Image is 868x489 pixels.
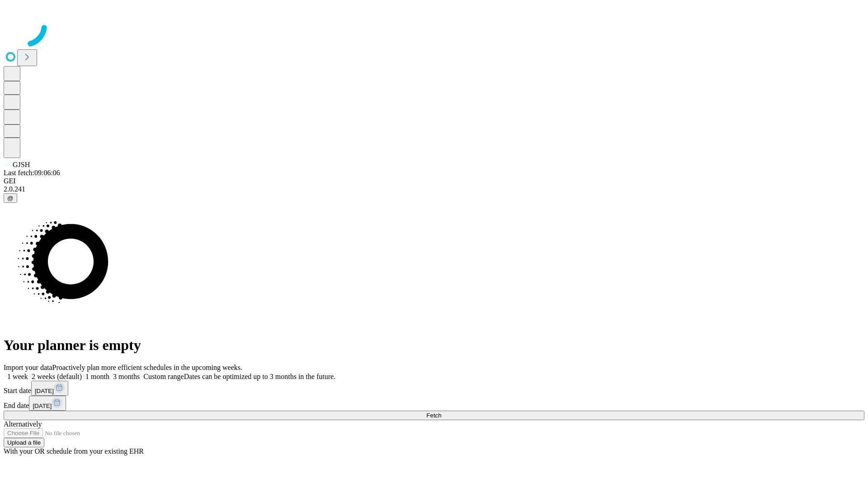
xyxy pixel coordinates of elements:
[7,373,28,380] span: 1 week
[7,195,14,201] span: @
[29,396,66,411] button: [DATE]
[32,373,82,380] span: 2 weeks (default)
[143,373,184,380] span: Custom range
[4,411,864,420] button: Fetch
[4,193,17,203] button: @
[4,420,42,428] span: Alternatively
[4,447,144,455] span: With your OR schedule from your existing EHR
[426,412,441,419] span: Fetch
[4,381,864,396] div: Start date
[113,373,140,380] span: 3 months
[85,373,109,380] span: 1 month
[13,161,30,168] span: GJSH
[35,388,54,394] span: [DATE]
[4,364,52,371] span: Import your data
[4,337,864,354] h1: Your planner is empty
[184,373,335,380] span: Dates can be optimized up to 3 months in the future.
[4,177,864,185] div: GEI
[52,364,242,371] span: Proactively plan more efficient schedules in the upcoming weeks.
[33,403,52,409] span: [DATE]
[4,438,44,447] button: Upload a file
[4,169,60,177] span: Last fetch: 09:06:06
[31,381,68,396] button: [DATE]
[4,185,864,193] div: 2.0.241
[4,396,864,411] div: End date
